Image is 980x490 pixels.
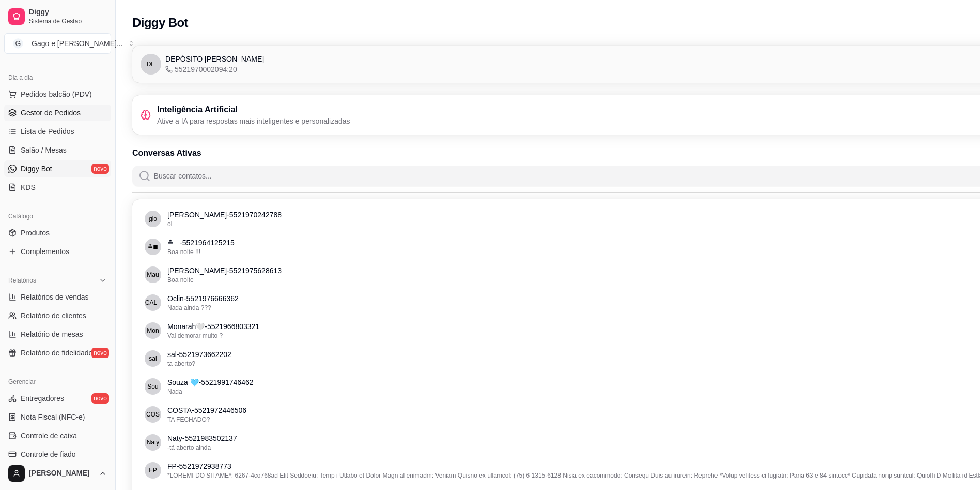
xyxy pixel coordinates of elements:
div: Dia a dia [4,69,111,86]
span: Nada ainda ??? [167,304,211,311]
a: Controle de fiado [4,446,111,463]
span: FP [149,466,157,474]
span: Relatórios de vendas [21,292,89,302]
span: Monarah🤍 [147,326,159,335]
span: 5521970002094:20 [165,64,237,75]
span: Relatório de mesas [21,329,83,339]
span: Vai demorar muito ? [167,332,223,339]
span: Relatório de clientes [21,310,86,321]
span: G [13,38,23,49]
span: Nada [167,388,182,395]
span: Boa noite !!! [167,248,200,256]
span: Mauricio Oliveira [147,271,159,279]
div: Catálogo [4,208,111,225]
span: Naty [147,438,160,447]
span: Diggy [29,8,107,17]
div: Gago e [PERSON_NAME] ... [32,38,123,49]
h3: Inteligência Artificial [157,103,350,116]
a: Produtos [4,225,111,241]
span: DEPÓSITO [PERSON_NAME] [165,54,264,64]
span: Souza 🩵 [147,382,158,391]
a: Gestor de Pedidos [4,105,111,121]
a: Relatório de fidelidadenovo [4,345,111,361]
span: Relatório de fidelidade [21,348,92,358]
span: Controle de caixa [21,430,77,441]
span: COSTA [146,410,160,419]
span: Sistema de Gestão [29,17,107,25]
span: DE [147,60,155,68]
p: Ative a IA para respostas mais inteligentes e personalizadas [157,116,350,126]
span: sal [149,354,157,363]
a: Complementos [4,243,111,260]
span: Relatórios [8,276,36,285]
a: Controle de caixa [4,427,111,444]
a: Relatório de clientes [4,307,111,324]
span: Salão / Mesas [21,145,67,155]
span: TA FECHADO? [167,416,210,423]
div: Gerenciar [4,374,111,390]
h3: Conversas Ativas [132,147,201,159]
span: Lista de Pedidos [21,126,74,137]
span: oi [167,220,172,228]
span: Oclin [128,299,178,307]
a: Salão / Mesas [4,142,111,158]
h2: Diggy Bot [132,14,188,31]
a: Relatório de mesas [4,326,111,343]
span: Gestor de Pedidos [21,108,81,118]
a: Nota Fiscal (NFC-e) [4,409,111,425]
span: Complementos [21,246,69,257]
button: Pedidos balcão (PDV) [4,86,111,102]
a: Entregadoresnovo [4,390,111,407]
span: Entregadores [21,393,64,404]
span: -tá aberto ainda [167,444,211,451]
span: Pedidos balcão (PDV) [21,89,92,99]
span: giovanna [149,215,157,223]
a: Diggy Botnovo [4,160,111,177]
span: ≛≣ [148,243,158,251]
span: Boa noite [167,276,194,284]
button: [PERSON_NAME] [4,461,111,486]
a: KDS [4,179,111,196]
span: ta aberto? [167,360,195,367]
span: Nota Fiscal (NFC-e) [21,412,85,422]
span: Diggy Bot [21,164,52,174]
span: Produtos [21,228,50,238]
a: DiggySistema de Gestão [4,4,111,29]
button: Select a team [4,33,111,54]
span: [PERSON_NAME] [29,469,95,478]
a: Lista de Pedidos [4,123,111,140]
span: Controle de fiado [21,449,76,459]
span: KDS [21,182,36,192]
a: Relatórios de vendas [4,289,111,305]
